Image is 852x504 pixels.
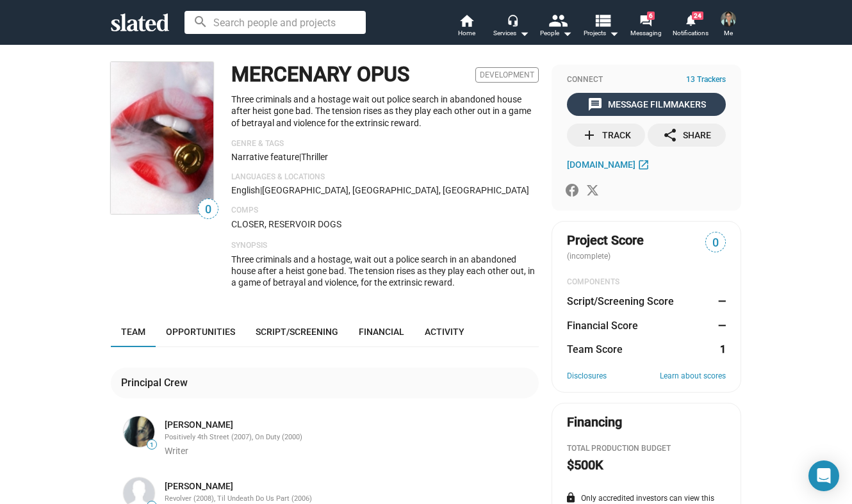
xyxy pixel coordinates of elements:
div: Open Intercom Messenger [808,460,839,491]
mat-icon: message [587,97,603,112]
mat-icon: arrow_drop_down [516,26,532,41]
a: Financial [348,316,414,347]
p: Genre & Tags [231,139,539,149]
span: Messaging [630,26,662,41]
mat-icon: share [662,127,678,143]
div: Share [662,124,711,147]
a: Activity [414,316,475,347]
span: 24 [692,12,703,20]
a: 6Messaging [623,13,668,41]
dt: Team Score [567,343,623,356]
div: Financing [567,414,622,431]
div: COMPONENTS [567,277,726,288]
a: [PERSON_NAME] [165,480,233,492]
button: Services [489,13,534,41]
input: Search people and projects [184,11,366,34]
div: Connect [567,75,726,85]
div: Total Production budget [567,444,726,454]
span: Writer [165,446,188,456]
span: Financial [359,327,404,337]
span: (incomplete) [567,252,613,261]
a: Script/Screening [245,316,348,347]
span: 13 Trackers [686,75,726,85]
mat-icon: headset_mic [507,14,518,26]
dd: — [714,319,726,332]
a: 24Notifications [668,13,713,41]
a: Disclosures [567,371,607,382]
button: Track [567,124,645,147]
a: Learn about scores [660,371,726,382]
button: Message Filmmakers [567,93,726,116]
a: [PERSON_NAME] [165,419,233,431]
mat-icon: home [459,13,474,28]
span: Narrative feature [231,152,299,162]
div: Positively 4th Street (2007), On Duty (2000) [165,433,536,443]
mat-icon: open_in_new [637,158,650,170]
span: Thriller [301,152,328,162]
span: Project Score [567,232,644,249]
mat-icon: arrow_drop_down [559,26,575,41]
img: MERCENARY OPUS [111,62,213,214]
span: 1 [147,441,156,449]
a: Opportunities [156,316,245,347]
span: | [299,152,301,162]
mat-icon: arrow_drop_down [606,26,621,41]
span: Team [121,327,145,337]
div: Track [582,124,631,147]
button: People [534,13,578,41]
span: 0 [199,201,218,218]
a: [DOMAIN_NAME] [567,157,653,172]
span: 0 [706,234,725,252]
img: Shauna McClure [124,416,154,447]
span: Opportunities [166,327,235,337]
a: Team [111,316,156,347]
p: Languages & Locations [231,172,539,183]
dt: Financial Score [567,319,638,332]
div: People [540,26,572,41]
a: Home [444,13,489,41]
h1: MERCENARY OPUS [231,61,409,88]
p: Comps [231,206,539,216]
span: 6 [647,12,655,20]
span: Script/Screening [256,327,338,337]
span: English [231,185,260,195]
span: Activity [425,327,464,337]
p: Synopsis [231,241,539,251]
mat-icon: people [548,11,567,29]
span: Three criminals and a hostage, wait out a police search in an abandoned house after a heist gone ... [231,254,535,288]
img: Toni D'Antonio [721,12,736,27]
span: Development [475,67,539,83]
span: Projects [584,26,619,41]
mat-icon: notifications [684,13,696,26]
button: Projects [578,13,623,41]
span: Home [458,26,475,41]
span: [GEOGRAPHIC_DATA], [GEOGRAPHIC_DATA], [GEOGRAPHIC_DATA] [262,185,529,195]
h2: $500K [567,457,603,474]
dt: Script/Screening Score [567,295,674,308]
button: Share [648,124,726,147]
span: Notifications [673,26,709,41]
div: Principal Crew [121,376,193,389]
span: Me [724,26,733,41]
p: Three criminals and a hostage wait out police search in abandoned house after heist gone bad. The... [231,93,539,129]
div: Services [493,26,529,41]
dd: — [714,295,726,308]
p: CLOSER, RESERVOIR DOGS [231,218,539,231]
span: [DOMAIN_NAME] [567,159,635,170]
dd: 1 [714,343,726,356]
div: Revolver (2008), Til Undeath Do Us Part (2006) [165,494,536,504]
mat-icon: view_list [593,11,612,29]
mat-icon: lock [565,492,577,503]
mat-icon: forum [639,14,651,26]
button: Toni D'AntonioMe [713,9,744,42]
span: | [260,185,262,195]
div: Message Filmmakers [587,93,706,116]
mat-icon: add [582,127,597,143]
